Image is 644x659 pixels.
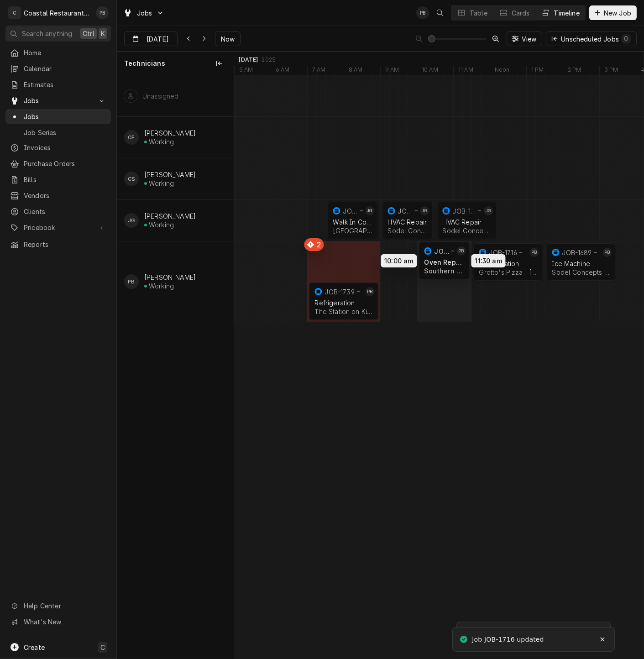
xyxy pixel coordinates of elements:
span: Bills [24,175,106,184]
span: Estimates [24,80,106,89]
div: [PERSON_NAME] [144,212,196,220]
div: Refrigeration [479,260,537,267]
div: Phill Blush's Avatar [365,287,374,296]
a: Vendors [5,188,111,203]
span: Search anything [22,29,72,38]
a: Jobs [5,109,111,124]
a: Reports [5,237,111,252]
div: 1 PM [526,66,549,76]
div: Cards [512,8,530,18]
span: Jobs [137,8,152,18]
div: Refrigeration [314,299,372,307]
span: K [101,29,105,38]
div: Coastal Restaurant Repair [24,8,91,18]
a: Clients [5,204,111,219]
div: C [8,6,21,19]
div: Unscheduled Jobs [561,34,631,44]
div: Working [149,179,174,187]
button: Search anythingCtrlK [5,26,111,42]
span: Home [24,48,106,58]
div: James Gatton's Avatar [124,213,139,228]
div: 8 AM [344,66,367,76]
span: Reports [24,240,106,249]
span: Create [24,643,45,651]
button: New Job [589,5,637,20]
div: Table [470,8,487,18]
div: HVAC Repair [387,218,427,226]
div: [PERSON_NAME] [144,129,196,137]
a: Go to Pricebook [5,220,111,235]
div: Technicians column. SPACE for context menu [117,52,234,75]
a: Go to Jobs [120,5,168,21]
button: Open search [433,5,447,20]
div: JG [124,213,139,228]
div: 9 AM [380,66,404,76]
div: The Station on Kings | Lewes, 19958 [314,308,372,315]
div: 0 [623,34,629,43]
div: Phill Blush's Avatar [416,6,429,19]
span: What's New [24,617,105,627]
div: 2025 [262,56,276,63]
span: Job Series [24,128,106,137]
div: 3 PM [599,66,623,76]
div: HVAC Repair [442,218,491,226]
a: Go to Help Center [5,598,111,613]
div: Unassigned [142,92,179,100]
div: Job JOB-1716 updated [472,635,545,644]
div: Working [149,221,174,229]
div: 5 AM [234,66,258,76]
button: View [507,31,543,46]
div: Phill Blush's Avatar [124,274,139,289]
div: 11 AM [453,66,478,76]
div: Noon [490,66,514,76]
div: PB [96,6,109,19]
div: left [117,75,234,659]
a: Go to What's New [5,614,111,629]
a: Home [5,45,111,60]
span: Clients [24,207,106,216]
div: Grotto's Pizza | [GEOGRAPHIC_DATA], 19971 [479,268,537,276]
div: [PERSON_NAME] [144,171,196,178]
div: 7 AM [307,66,330,76]
div: PB [365,287,374,296]
div: Walk In Cooler [333,218,372,226]
span: View [520,34,539,44]
div: CS [124,172,139,186]
div: PB [416,6,429,19]
div: 10 AM [417,66,443,76]
span: Now [219,34,236,44]
div: JOB-1726 [452,207,476,215]
a: Estimates [5,77,111,92]
div: Chris Sockriter's Avatar [124,172,139,186]
span: Vendors [24,191,106,200]
div: CE [124,130,139,145]
span: Ctrl [83,29,94,38]
div: [GEOGRAPHIC_DATA] | [GEOGRAPHIC_DATA], 19963 [333,227,372,235]
div: JOB-1725 [343,207,359,215]
div: JOB-1727 [398,207,414,215]
span: Pricebook [24,223,93,232]
a: Go to Jobs [5,93,111,108]
a: Job Series [5,125,111,140]
button: [DATE] [124,31,178,46]
span: Jobs [24,112,106,121]
div: 6 AM [271,66,294,76]
div: JG [365,206,374,215]
div: JOB-1739 [325,288,354,296]
div: Timeline [554,8,580,18]
div: James Gatton's Avatar [420,206,429,215]
span: Help Center [24,601,105,611]
div: Sodel Concepts | [PERSON_NAME][GEOGRAPHIC_DATA], 19930 [552,268,610,276]
div: James Gatton's Avatar [484,206,493,215]
a: Calendar [5,61,111,76]
div: Working [149,282,174,290]
span: Invoices [24,143,106,152]
div: Ice Machine [552,260,610,267]
div: JOB-1716 [489,249,517,256]
button: Unscheduled Jobs0 [546,31,637,46]
button: Now [215,31,241,46]
span: Purchase Orders [24,159,106,168]
span: C [100,643,105,652]
div: Phill Blush's Avatar [96,6,109,19]
span: Technicians [124,59,165,68]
